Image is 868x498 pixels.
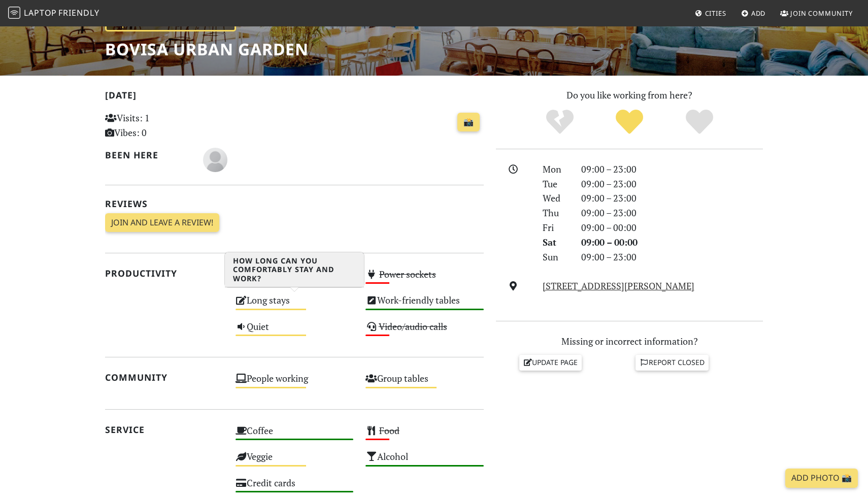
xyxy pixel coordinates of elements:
div: Mon [537,162,575,177]
s: Video/audio calls [379,320,447,333]
s: Food [379,424,399,437]
a: Update page [519,355,582,370]
div: Yes [594,108,664,136]
a: Report closed [636,355,709,370]
div: Veggie [229,448,360,474]
p: Visits: 1 Vibes: 0 [105,111,223,140]
div: Group tables [359,370,490,396]
a: [STREET_ADDRESS][PERSON_NAME] [543,280,694,292]
span: Cities [705,9,726,18]
p: Do you like working from here? [496,88,763,103]
span: Join Community [790,9,853,18]
div: Fri [537,220,575,235]
h2: Community [105,372,223,383]
span: Fabio Maffione [203,153,227,165]
a: LaptopFriendly LaptopFriendly [8,5,99,22]
div: Wed [537,191,575,206]
h2: Productivity [105,268,223,279]
div: 09:00 – 23:00 [575,191,769,206]
h2: [DATE] [105,90,484,105]
div: Thu [537,206,575,220]
p: Missing or incorrect information? [496,334,763,349]
div: 09:00 – 23:00 [575,177,769,191]
div: Sun [537,250,575,264]
div: Long stays [229,292,360,318]
h2: Service [105,424,223,435]
div: 09:00 – 00:00 [575,220,769,235]
h3: How long can you comfortably stay and work? [225,252,364,287]
h2: Been here [105,150,191,160]
div: Quiet [229,318,360,344]
div: Sat [537,235,575,250]
a: Join and leave a review! [105,213,219,233]
div: 09:00 – 23:00 [575,162,769,177]
a: Join Community [776,4,857,22]
div: People working [229,370,360,396]
div: Alcohol [359,448,490,474]
div: 09:00 – 23:00 [575,206,769,220]
a: Add [737,4,770,22]
a: 📸 [457,113,480,132]
div: Definitely! [664,108,735,136]
span: Friendly [58,7,99,18]
img: blank-535327c66bd565773addf3077783bbfce4b00ec00e9fd257753287c682c7fa38.png [203,148,227,172]
s: Power sockets [379,268,436,280]
div: 09:00 – 00:00 [575,235,769,250]
span: Add [751,9,766,18]
div: Work-friendly tables [359,292,490,318]
div: No [525,108,595,136]
a: Cities [691,4,730,22]
h2: Reviews [105,198,484,209]
img: LaptopFriendly [8,7,20,19]
div: Tue [537,177,575,191]
div: Coffee [229,422,360,448]
div: 09:00 – 23:00 [575,250,769,264]
span: Laptop [24,7,57,18]
h1: Bovisa Urban Garden [105,40,309,59]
